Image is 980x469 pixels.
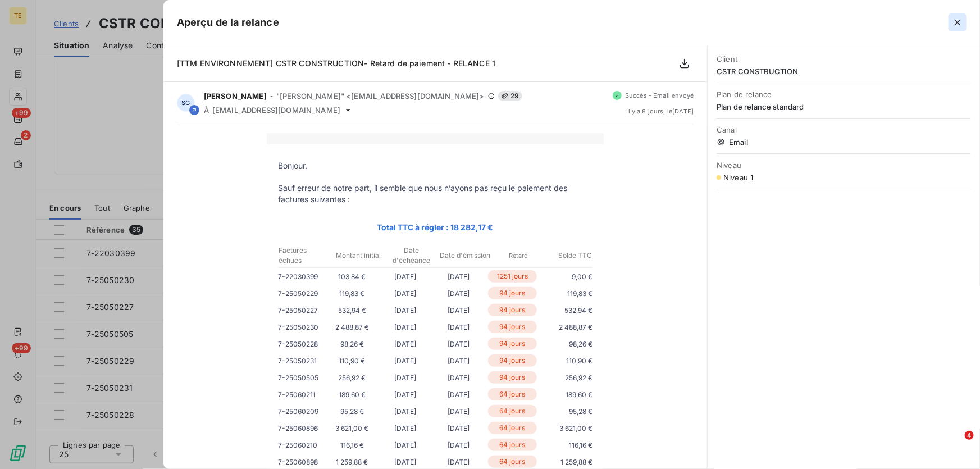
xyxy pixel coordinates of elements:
[278,406,325,417] p: 7-25060209
[276,92,485,101] span: "[PERSON_NAME]" <[EMAIL_ADDRESS][DOMAIN_NAME]>
[278,304,325,316] p: 7-25050227
[379,406,432,417] p: [DATE]
[278,338,325,350] p: 7-25050228
[432,304,486,316] p: [DATE]
[379,372,432,384] p: [DATE]
[717,90,971,99] span: Plan de relance
[539,288,592,299] p: 119,83 €
[488,388,537,400] p: 64 jours
[539,338,592,350] p: 98,26 €
[325,439,379,451] p: 116,16 €
[379,321,432,333] p: [DATE]
[278,288,325,299] p: 7-25050229
[278,183,592,205] p: Sauf erreur de notre part, il semble que nous n’ayons pas reçu le paiement des factures suivantes :
[488,405,537,417] p: 64 jours
[432,389,486,400] p: [DATE]
[539,456,592,468] p: 1 259,88 €
[379,422,432,434] p: [DATE]
[385,245,437,266] p: Date d'échéance
[546,251,592,261] p: Solde TTC
[432,406,486,417] p: [DATE]
[965,431,974,440] span: 4
[488,270,537,283] p: 1251 jours
[379,456,432,468] p: [DATE]
[432,439,486,451] p: [DATE]
[432,422,486,434] p: [DATE]
[488,304,537,316] p: 94 jours
[177,58,495,68] span: [TTM ENVIRONNEMENT] CSTR CONSTRUCTION- Retard de paiement - RELANCE 1
[498,91,522,101] span: 29
[278,271,325,283] p: 7-22030399
[539,321,592,333] p: 2 488,87 €
[379,271,432,283] p: [DATE]
[488,371,537,384] p: 94 jours
[717,67,971,76] span: CSTR CONSTRUCTION
[278,422,325,434] p: 7-25060896
[717,54,971,63] span: Client
[539,439,592,451] p: 116,16 €
[717,125,971,134] span: Canal
[488,287,537,299] p: 94 jours
[488,338,537,350] p: 94 jours
[539,304,592,316] p: 532,94 €
[432,355,486,367] p: [DATE]
[278,355,325,367] p: 7-25050231
[539,271,592,283] p: 9,00 €
[627,108,694,115] span: il y a 8 jours , le [DATE]
[325,372,379,384] p: 256,92 €
[432,321,486,333] p: [DATE]
[379,304,432,316] p: [DATE]
[212,106,340,115] span: [EMAIL_ADDRESS][DOMAIN_NAME]
[325,271,379,283] p: 103,84 €
[488,321,537,333] p: 94 jours
[278,456,325,468] p: 7-25060898
[278,439,325,451] p: 7-25060210
[539,422,592,434] p: 3 621,00 €
[432,288,486,299] p: [DATE]
[325,288,379,299] p: 119,83 €
[432,456,486,468] p: [DATE]
[325,304,379,316] p: 532,94 €
[379,439,432,451] p: [DATE]
[325,456,379,468] p: 1 259,88 €
[278,221,592,234] p: Total TTC à régler : 18 282,17 €
[279,245,331,266] p: Factures échues
[379,389,432,400] p: [DATE]
[204,92,267,101] span: [PERSON_NAME]
[439,251,491,261] p: Date d'émission
[539,372,592,384] p: 256,92 €
[325,422,379,434] p: 3 621,00 €
[177,15,279,30] h5: Aperçu de la relance
[325,338,379,350] p: 98,26 €
[942,431,969,458] iframe: Intercom live chat
[539,355,592,367] p: 110,90 €
[278,389,325,400] p: 7-25060211
[488,439,537,451] p: 64 jours
[539,389,592,400] p: 189,60 €
[325,321,379,333] p: 2 488,87 €
[488,456,537,468] p: 64 jours
[488,422,537,434] p: 64 jours
[723,173,753,182] span: Niveau 1
[177,94,195,112] div: SG
[325,389,379,400] p: 189,60 €
[332,251,384,261] p: Montant initial
[379,288,432,299] p: [DATE]
[493,251,545,261] p: Retard
[432,338,486,350] p: [DATE]
[278,372,325,384] p: 7-25050505
[625,92,694,99] span: Succès - Email envoyé
[432,372,486,384] p: [DATE]
[379,355,432,367] p: [DATE]
[432,271,486,283] p: [DATE]
[204,106,209,115] span: À
[278,160,592,171] p: Bonjour,
[717,102,971,111] span: Plan de relance standard
[717,138,971,147] span: Email
[379,338,432,350] p: [DATE]
[325,406,379,417] p: 95,28 €
[325,355,379,367] p: 110,90 €
[539,406,592,417] p: 95,28 €
[278,321,325,333] p: 7-25050230
[270,93,273,99] span: -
